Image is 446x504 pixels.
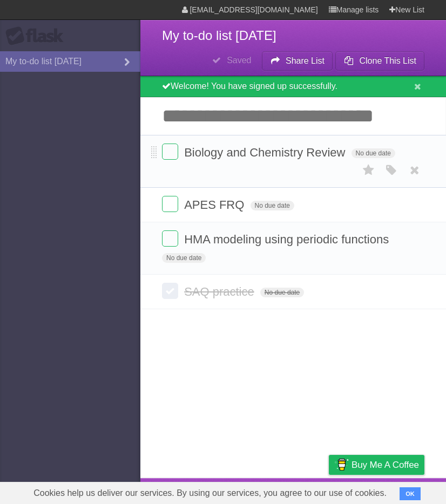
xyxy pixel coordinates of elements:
[221,481,265,501] a: Developers
[315,481,343,501] a: Privacy
[140,76,446,97] div: Welcome! You have signed up successfully.
[334,455,349,474] img: Buy me a coffee
[278,481,302,501] a: Terms
[359,161,379,179] label: Star task
[162,283,178,299] label: Done
[184,146,348,159] span: Biology and Chemistry Review
[286,56,325,65] b: Share List
[356,481,424,501] a: Suggest a feature
[329,455,424,475] a: Buy me a coffee
[162,144,178,160] label: Done
[184,285,257,298] span: SAQ practice
[352,148,395,158] span: No due date
[162,253,206,263] span: No due date
[352,455,419,474] span: Buy me a coffee
[227,56,251,65] b: Saved
[335,51,424,71] button: Clone This List
[5,26,70,46] div: Flask
[262,51,333,71] button: Share List
[23,482,397,504] span: Cookies help us deliver our services. By using our services, you agree to our use of cookies.
[400,487,421,500] button: OK
[185,481,208,501] a: About
[184,198,247,212] span: APES FRQ
[359,56,416,65] b: Clone This List
[162,196,178,212] label: Done
[184,233,391,246] span: HMA modeling using periodic functions
[260,288,304,297] span: No due date
[162,230,178,247] label: Done
[251,201,294,210] span: No due date
[162,28,276,43] span: My to-do list [DATE]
